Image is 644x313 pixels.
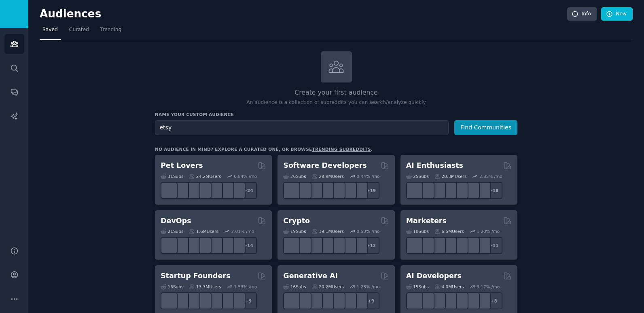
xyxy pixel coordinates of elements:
img: Emailmarketing [442,239,455,252]
img: DeepSeek [419,294,432,307]
img: sdforall [320,294,332,307]
h2: Startup Founders [161,271,230,281]
div: 29.9M Users [312,173,344,179]
div: No audience in mind? Explore a curated one, or browse . [155,146,373,152]
img: GummySearch logo [5,7,23,21]
img: chatgpt_promptDesign [442,184,455,197]
div: 24.2M Users [189,173,221,179]
img: LangChain [408,294,421,307]
img: Rag [431,294,443,307]
div: + 14 [240,237,257,254]
img: EntrepreneurRideAlong [163,294,176,307]
div: 19 Sub s [283,228,306,234]
img: iOSProgramming [320,184,332,197]
img: bigseo [419,239,432,252]
img: GoogleGeminiAI [408,184,421,197]
img: platformengineering [208,239,221,252]
div: 1.28 % /mo [357,284,380,290]
a: Curated [66,23,92,40]
h2: AI Enthusiasts [406,161,463,171]
div: + 18 [485,182,502,199]
img: web3 [320,239,332,252]
a: trending subreddits [312,147,371,152]
div: 0.84 % /mo [234,173,257,179]
img: starryai [342,294,355,307]
img: SaaS [174,294,187,307]
div: 25 Sub s [406,173,429,179]
button: Find Communities [454,120,517,135]
img: ballpython [174,184,187,197]
a: Saved [40,23,61,40]
img: aws_cdk [220,239,232,252]
img: AWS_Certified_Experts [174,239,187,252]
h2: Audiences [40,8,567,21]
img: leopardgeckos [186,184,198,197]
img: content_marketing [408,239,421,252]
div: 1.6M Users [189,228,218,234]
div: + 12 [362,237,379,254]
a: Info [567,7,597,21]
img: llmops [465,294,477,307]
h2: Generative AI [283,271,338,281]
div: 15 Sub s [406,284,429,290]
img: OnlineMarketing [476,239,489,252]
div: 16 Sub s [283,284,306,290]
img: Entrepreneurship [220,294,232,307]
img: ethfinance [286,239,298,252]
span: Saved [42,26,58,34]
img: DeepSeek [419,184,432,197]
div: 1.53 % /mo [234,284,257,290]
img: Docker_DevOps [186,239,198,252]
img: reactnative [331,184,343,197]
img: PetAdvice [220,184,232,197]
div: 18 Sub s [406,228,429,234]
div: 6.5M Users [434,228,464,234]
span: Curated [69,26,89,34]
div: 16 Sub s [161,284,183,290]
h2: Create your first audience [155,88,517,98]
span: Trending [100,26,121,34]
h2: Crypto [283,216,310,226]
img: CryptoNews [342,239,355,252]
img: FluxAI [331,294,343,307]
div: + 9 [362,292,379,309]
a: New [601,7,633,21]
div: 21 Sub s [161,228,183,234]
img: AIDevelopersSociety [476,294,489,307]
img: elixir [354,184,366,197]
img: dogbreed [231,184,244,197]
img: turtle [197,184,210,197]
div: + 8 [485,292,502,309]
div: 13.7M Users [189,284,221,290]
div: 31 Sub s [161,173,183,179]
div: + 9 [240,292,257,309]
div: 26 Sub s [283,173,306,179]
img: PlatformEngineers [231,239,244,252]
img: startup [186,294,198,307]
div: 2.01 % /mo [231,228,254,234]
img: software [297,184,309,197]
img: growmybusiness [231,294,244,307]
h2: AI Developers [406,271,462,281]
img: AItoolsCatalog [431,184,443,197]
h2: DevOps [161,216,191,226]
div: + 19 [362,182,379,199]
img: herpetology [163,184,176,197]
img: csharp [286,184,298,197]
img: ycombinator [197,294,210,307]
img: chatgpt_prompts_ [453,184,466,197]
h2: Pet Lovers [161,161,203,171]
img: OpenAIDev [465,184,477,197]
div: 3.17 % /mo [477,284,500,290]
div: 0.50 % /mo [357,228,380,234]
img: ethstaker [308,239,321,252]
img: defiblockchain [331,239,343,252]
div: + 24 [240,182,257,199]
img: dalle2 [297,294,309,307]
img: googleads [453,239,466,252]
a: Trending [97,23,124,40]
img: DevOpsLinks [197,239,210,252]
img: indiehackers [208,294,221,307]
h3: Name your custom audience [155,112,517,117]
img: learnjavascript [308,184,321,197]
